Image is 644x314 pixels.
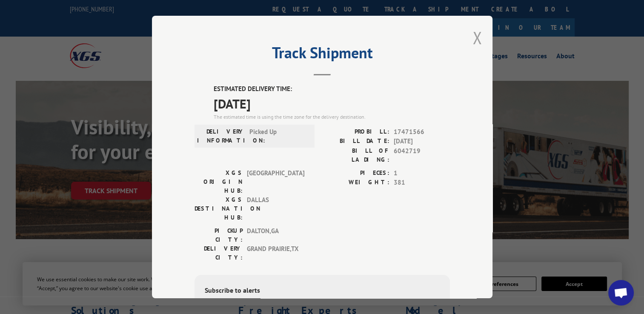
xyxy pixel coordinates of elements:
span: GRAND PRAIRIE , TX [247,244,304,262]
label: ESTIMATED DELIVERY TIME: [214,84,450,94]
span: Picked Up [249,127,307,145]
span: 381 [394,178,450,188]
label: PIECES: [322,168,389,178]
label: BILL OF LADING: [322,146,389,164]
span: [GEOGRAPHIC_DATA] [247,168,304,195]
label: PROBILL: [322,127,389,137]
span: 1 [394,168,450,178]
span: DALLAS [247,195,304,222]
label: WEIGHT: [322,178,389,188]
label: PICKUP CITY: [195,226,243,244]
div: The estimated time is using the time zone for the delivery destination. [214,113,450,120]
span: DALTON , GA [247,226,304,244]
label: XGS ORIGIN HUB: [195,168,243,195]
button: Close modal [472,26,482,49]
span: 17471566 [394,127,450,137]
span: [DATE] [394,137,450,146]
label: DELIVERY INFORMATION: [197,127,245,145]
label: BILL DATE: [322,137,389,146]
div: Subscribe to alerts [205,285,440,297]
div: Open chat [608,280,634,305]
span: 6042719 [394,146,450,164]
h2: Track Shipment [195,47,450,63]
label: XGS DESTINATION HUB: [195,195,243,222]
label: DELIVERY CITY: [195,244,243,262]
span: [DATE] [214,94,450,113]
